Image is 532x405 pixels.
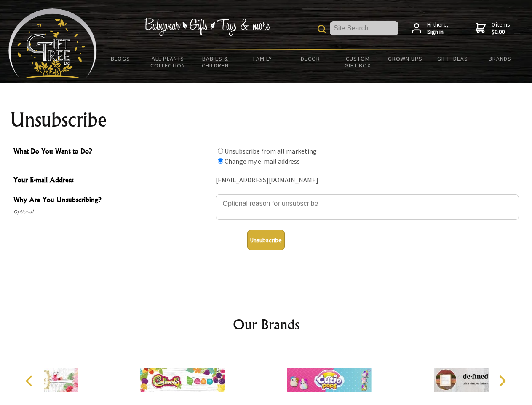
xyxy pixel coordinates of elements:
[286,50,334,67] a: Decor
[13,146,211,158] span: What Do You Want to Do?
[216,194,519,220] textarea: Why Are You Unsubscribing?
[334,50,382,74] a: Custom Gift Box
[144,50,192,74] a: All Plants Collection
[216,174,519,187] div: [EMAIL_ADDRESS][DOMAIN_NAME]
[21,372,40,390] button: Previous
[492,28,510,36] strong: $0.00
[318,25,326,33] img: product search
[17,314,516,335] h2: Our Brands
[225,157,300,165] label: Change my e-mail address
[97,50,144,67] a: BLOGS
[10,110,522,130] h1: Unsubscribe
[8,8,97,78] img: Babyware - Gifts - Toys and more...
[429,50,476,67] a: Gift Ideas
[427,28,449,36] strong: Sign in
[192,50,239,74] a: Babies & Children
[13,207,211,217] span: Optional
[144,18,270,36] img: Babywear - Gifts - Toys & more
[412,21,449,36] a: Hi there,Sign in
[13,175,211,187] span: Your E-mail Address
[225,147,317,155] label: Unsubscribe from all marketing
[218,148,223,154] input: What Do You Want to Do?
[330,21,398,35] input: Site Search
[218,158,223,164] input: What Do You Want to Do?
[427,21,449,36] span: Hi there,
[247,230,285,250] button: Unsubscribe
[13,194,211,207] span: Why Are You Unsubscribing?
[493,372,511,390] button: Next
[381,50,429,67] a: Grown Ups
[492,21,510,36] span: 0 items
[476,21,510,36] a: 0 items$0.00
[239,50,287,67] a: Family
[476,50,524,67] a: Brands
